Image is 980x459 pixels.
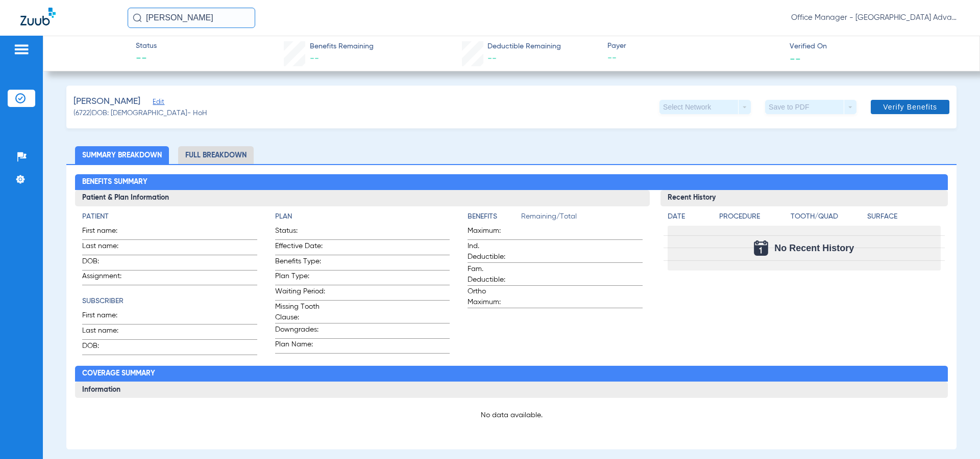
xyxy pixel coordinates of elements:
app-breakdown-title: Date [668,211,710,226]
h4: Procedure [719,211,787,222]
h4: Plan [275,211,450,222]
span: Benefits Remaining [310,41,374,52]
span: Verified On [790,41,963,52]
span: DOB: [82,341,132,355]
span: Missing Tooth Clause: [275,302,325,323]
span: Last name: [82,326,132,339]
span: -- [487,54,497,63]
h4: Surface [867,211,940,222]
span: Remaining/Total [521,211,642,226]
li: Summary Breakdown [75,146,169,164]
img: Zuub Logo [20,8,56,25]
span: First name: [82,226,132,239]
span: Assignment: [82,271,132,285]
span: -- [136,52,157,66]
h4: Benefits [468,211,521,222]
h3: Information [75,382,947,398]
span: Payer [607,41,781,51]
h4: Subscriber [82,296,257,307]
span: [PERSON_NAME] [73,95,140,108]
span: Downgrades: [275,325,325,338]
span: Fam. Deductible: [468,264,518,285]
span: (6722) DOB: [DEMOGRAPHIC_DATA] - HoH [73,108,207,119]
span: First name: [82,310,132,324]
span: Effective Date: [275,241,325,255]
h2: Coverage Summary [75,366,947,382]
app-breakdown-title: Procedure [719,211,787,226]
span: Ind. Deductible: [468,241,518,262]
span: Edit [153,98,162,108]
input: Search for patients [128,8,255,28]
span: Verify Benefits [883,103,937,111]
h4: Date [668,211,710,222]
li: Full Breakdown [178,146,254,164]
iframe: Chat Widget [929,410,980,459]
span: -- [790,53,801,64]
h3: Recent History [660,190,948,206]
h4: Patient [82,211,257,222]
span: Deductible Remaining [487,41,561,52]
span: -- [310,54,319,63]
span: No Recent History [774,243,854,253]
span: Last name: [82,241,132,255]
span: Ortho Maximum: [468,286,518,308]
img: Calendar [754,240,768,256]
app-breakdown-title: Tooth/Quad [791,211,864,226]
span: Office Manager - [GEOGRAPHIC_DATA] Advanced Dentistry [791,13,960,23]
h4: Tooth/Quad [791,211,864,222]
h2: Benefits Summary [75,174,947,191]
span: Plan Type: [275,271,325,285]
h3: Patient & Plan Information [75,190,649,206]
img: Search Icon [133,13,142,22]
span: Status: [275,226,325,239]
span: Maximum: [468,226,518,239]
app-breakdown-title: Benefits [468,211,521,226]
span: Benefits Type: [275,256,325,270]
span: Status [136,41,157,51]
img: hamburger-icon [13,43,30,56]
span: DOB: [82,256,132,270]
button: Verify Benefits [871,100,949,114]
p: No data available. [82,410,940,420]
app-breakdown-title: Surface [867,211,940,226]
span: Waiting Period: [275,286,325,300]
span: -- [607,52,781,65]
span: Plan Name: [275,339,325,353]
